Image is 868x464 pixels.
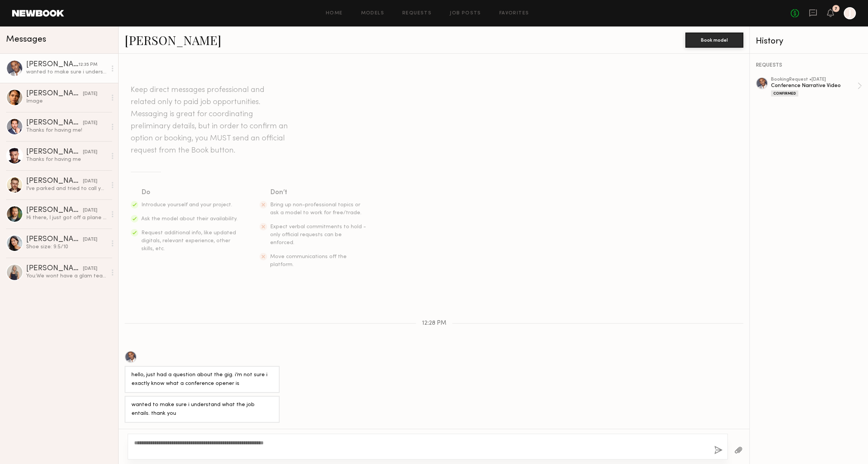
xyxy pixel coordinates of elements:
[6,35,46,44] span: Messages
[835,7,837,11] div: 7
[78,61,97,69] div: 12:35 PM
[83,265,97,272] div: [DATE]
[26,207,83,214] div: [PERSON_NAME]
[402,11,432,16] a: Requests
[771,82,857,89] div: Conference Narrative Video
[83,90,97,98] div: [DATE]
[26,127,107,134] div: Thanks for having me!
[26,61,78,69] div: [PERSON_NAME]
[141,230,236,251] span: Request additional info, like updated digitals, relevant experience, other skills, etc.
[141,202,232,207] span: Introduce yourself and your project.
[756,37,862,46] div: History
[270,224,366,245] span: Expect verbal commitments to hold - only official requests can be enforced.
[26,243,107,251] div: Shoe size: 9.5/10
[83,236,97,243] div: [DATE]
[499,11,529,16] a: Favorites
[131,84,290,157] header: Keep direct messages professional and related only to paid job opportunities. Messaging is great ...
[26,90,83,98] div: [PERSON_NAME]
[844,7,856,19] a: J
[141,187,238,198] div: Do
[26,119,83,127] div: [PERSON_NAME]
[26,178,83,185] div: [PERSON_NAME]
[422,320,446,327] span: 12:28 PM
[685,33,743,48] button: Book model
[270,202,361,215] span: Bring up non-professional topics or ask a model to work for free/trade.
[141,216,238,221] span: Ask the model about their availability.
[771,77,857,82] div: booking Request • [DATE]
[131,371,273,388] div: hello, just had a question about the gig. i’m not sure i exactly know what a conference opener is
[131,401,273,418] div: wanted to make sure i understand what the job entails. thank you
[26,272,107,280] div: You: We wont have a glam team on site for this one, but we will have someone for touch ups
[26,185,107,192] div: I’ve parked and tried to call you. Where do I enter the structure to meet you?
[450,11,481,16] a: Job Posts
[756,63,862,68] div: REQUESTS
[326,11,343,16] a: Home
[771,90,798,97] div: Confirmed
[26,69,107,76] div: wanted to make sure i understand what the job entails. thank you
[83,178,97,185] div: [DATE]
[270,187,367,198] div: Don’t
[26,265,83,272] div: [PERSON_NAME]
[26,214,107,221] div: Hi there, I just got off a plane in [US_STATE]. I am SO sorry but I had to come up here unexpecte...
[83,120,97,127] div: [DATE]
[83,207,97,214] div: [DATE]
[26,148,83,156] div: [PERSON_NAME]
[83,149,97,156] div: [DATE]
[125,32,221,48] a: [PERSON_NAME]
[685,36,743,43] a: Book model
[26,156,107,163] div: Thanks for having me
[771,77,862,97] a: bookingRequest •[DATE]Conference Narrative VideoConfirmed
[270,254,347,267] span: Move communications off the platform.
[361,11,384,16] a: Models
[26,98,107,105] div: Image
[26,236,83,243] div: [PERSON_NAME]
